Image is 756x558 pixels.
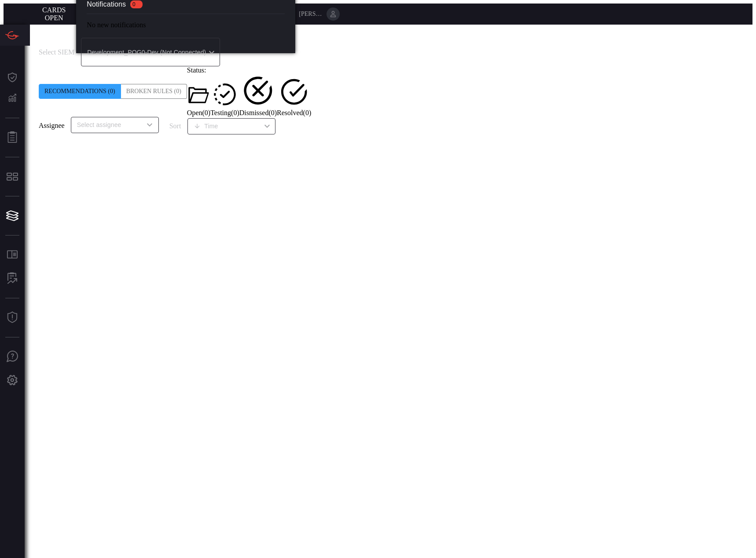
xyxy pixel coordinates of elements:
[187,66,206,74] span: Status:
[2,307,23,328] button: Threat Intelligence
[73,120,142,130] input: Select assignee
[210,82,239,116] button: Testing(0)
[2,244,23,265] button: Rule Catalog
[187,109,210,116] span: Open ( 0 )
[2,370,23,391] button: Preferences
[121,84,187,99] div: Broken Rules (0)
[194,122,261,130] div: Time
[169,122,181,130] label: sort
[130,0,143,8] span: 0
[2,346,23,367] button: Ask Us A Question
[42,6,66,14] span: Cards
[2,88,23,109] button: Detections
[2,127,23,148] button: Reports
[239,109,277,116] span: Dismissed ( 0 )
[2,166,23,187] button: MITRE - Detection Posture
[277,77,311,116] button: Resolved(0)
[2,205,23,226] button: Cards
[2,268,23,289] button: ALERT ANALYSIS
[87,21,285,29] p: No new notifications
[45,14,63,22] span: open
[239,74,277,117] button: Dismissed(0)
[87,48,206,57] p: Development_POG0-Dev (Not Connected)
[210,109,239,116] span: Testing ( 0 )
[2,67,23,88] button: Dashboard
[277,109,311,116] span: Resolved ( 0 )
[299,11,323,18] span: [PERSON_NAME][EMAIL_ADDRESS][PERSON_NAME][DOMAIN_NAME]
[39,48,74,56] label: Select SIEM
[39,84,121,99] div: Recommendations (0)
[39,122,65,130] span: Assignee
[187,83,210,116] button: Open(0)
[143,119,156,131] button: Open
